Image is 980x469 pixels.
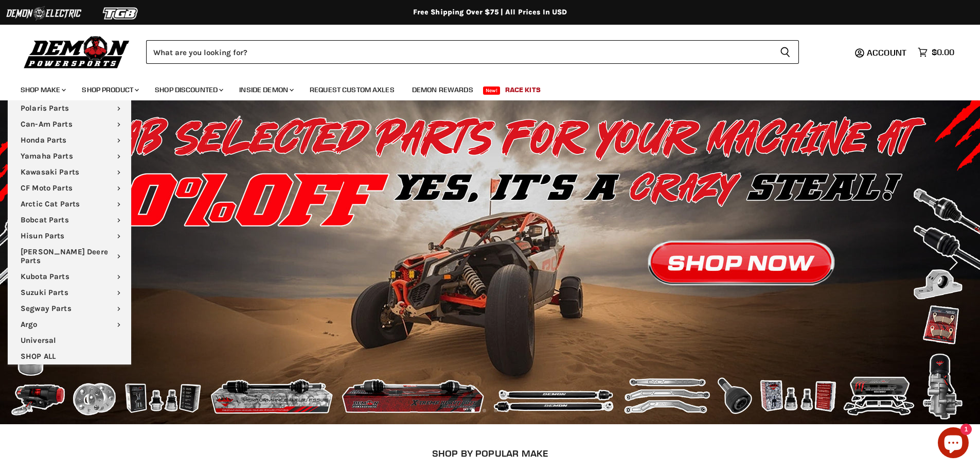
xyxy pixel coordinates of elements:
ul: Main menu [8,100,131,364]
img: Demon Electric Logo 2 [5,4,82,23]
a: Segway Parts [8,301,131,317]
a: Yamaha Parts [8,148,131,164]
img: TGB Logo 2 [82,4,159,23]
button: Next [941,252,962,273]
span: Account [867,47,906,58]
li: Page dot 4 [505,409,509,412]
a: Can-Am Parts [8,116,131,132]
div: Free Shipping Over $75 | All Prices In USD [79,8,902,17]
a: Demon Rewards [404,79,481,100]
a: Race Kits [497,79,548,100]
a: Inside Demon [231,79,300,100]
a: Argo [8,317,131,333]
a: [PERSON_NAME] Deere Parts [8,244,131,269]
input: Search [146,40,772,64]
img: Demon Powersports [21,33,133,70]
a: Arctic Cat Parts [8,196,131,212]
li: Page dot 2 [483,409,486,412]
span: $0.00 [932,47,954,57]
a: Shop Make [13,79,72,100]
ul: Main menu [13,75,952,100]
li: Page dot 1 [471,409,475,412]
a: Kawasaki Parts [8,164,131,180]
a: Account [862,48,913,57]
a: Polaris Parts [8,100,131,116]
a: SHOP ALL [8,349,131,364]
a: Kubota Parts [8,269,131,285]
inbox-online-store-chat: Shopify online store chat [935,427,972,461]
span: New! [483,86,501,95]
a: CF Moto Parts [8,180,131,196]
h2: SHOP BY POPULAR MAKE [91,448,889,459]
a: $0.00 [913,45,959,60]
a: Suzuki Parts [8,285,131,301]
li: Page dot 3 [494,409,497,412]
form: Product [146,40,799,64]
a: Universal [8,333,131,349]
a: Request Custom Axles [302,79,402,100]
a: Shop Product [74,79,145,100]
a: Hisun Parts [8,228,131,244]
a: Shop Discounted [147,79,229,100]
button: Search [772,40,799,64]
a: Bobcat Parts [8,212,131,228]
a: Honda Parts [8,132,131,148]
